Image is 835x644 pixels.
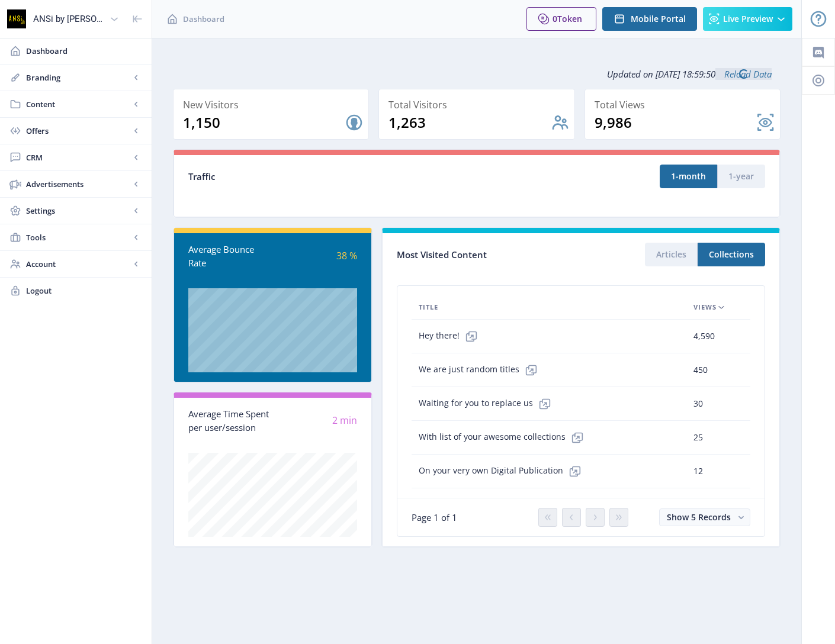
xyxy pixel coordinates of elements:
[557,13,582,24] span: Token
[419,324,483,348] span: Hey there!
[412,511,457,523] span: Page 1 of 1
[419,426,589,449] span: With list of your awesome collections
[26,125,130,137] span: Offers
[667,511,731,523] span: Show 5 Records
[693,397,703,411] span: 30
[715,68,772,80] a: Reload Data
[26,258,130,270] span: Account
[693,363,708,377] span: 450
[698,243,765,266] button: Collections
[26,178,130,190] span: Advertisements
[7,9,26,28] img: properties.app_icon.png
[595,113,756,132] div: 9,986
[26,285,142,297] span: Logout
[188,243,273,269] div: Average Bounce Rate
[602,7,697,31] button: Mobile Portal
[188,407,273,434] div: Average Time Spent per user/session
[397,246,581,264] div: Most Visited Content
[631,14,686,24] span: Mobile Portal
[273,414,358,427] div: 2 min
[693,464,703,478] span: 12
[659,508,750,526] button: Show 5 Records
[173,59,781,89] div: Updated on [DATE] 18:59:50
[419,358,543,382] span: We are just random titles
[336,249,357,262] span: 38 %
[33,6,105,32] div: ANSi by [PERSON_NAME]
[388,96,569,113] div: Total Visitors
[183,113,345,132] div: 1,150
[717,165,765,188] button: 1-year
[723,14,773,24] span: Live Preview
[693,329,715,343] span: 4,590
[26,98,130,110] span: Content
[26,205,130,217] span: Settings
[703,7,792,31] button: Live Preview
[26,152,130,163] span: CRM
[26,72,130,83] span: Branding
[693,430,703,445] span: 25
[526,7,596,31] button: 0Token
[388,113,550,132] div: 1,263
[188,170,477,183] div: Traffic
[595,96,775,113] div: Total Views
[419,392,557,416] span: Waiting for you to replace us
[183,13,224,25] span: Dashboard
[693,300,717,314] span: Views
[183,96,364,113] div: New Visitors
[419,459,587,483] span: On your very own Digital Publication
[26,45,142,57] span: Dashboard
[645,243,698,266] button: Articles
[419,300,438,314] span: Title
[660,165,717,188] button: 1-month
[26,231,130,243] span: Tools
